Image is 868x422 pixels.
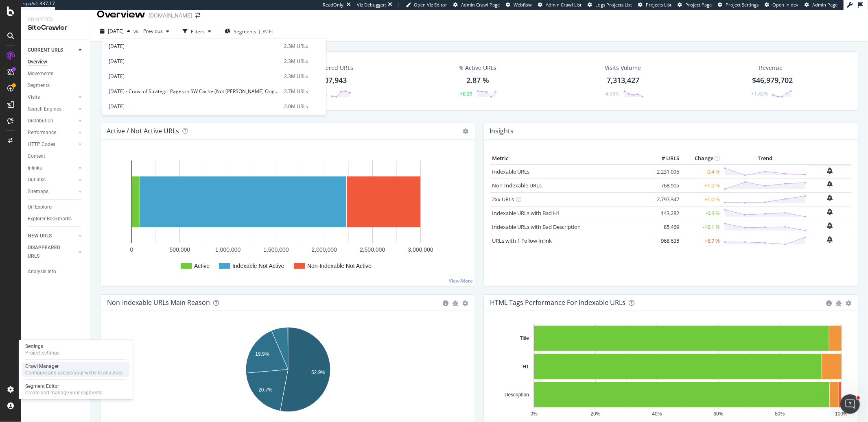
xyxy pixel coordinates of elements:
a: Overview [28,58,84,66]
a: Explorer Bookmarks [28,215,84,223]
div: bell-plus [827,195,833,201]
div: 2.3M URLs [284,58,308,65]
text: H1 [523,364,529,370]
div: Url Explorer [28,203,53,211]
a: SettingsProject settings [22,342,129,357]
a: HTTP Codes [28,140,76,149]
svg: A chart. [107,324,469,418]
div: [DATE] [109,103,279,110]
div: 2.3M URLs [284,43,308,50]
div: circle-info [443,300,449,306]
a: Admin Page [805,2,837,8]
div: 2.0M URLs [284,103,308,110]
i: Options [463,128,469,134]
a: Admin Crawl Page [453,2,500,8]
span: Admin Page [812,2,837,8]
a: Crawl ManagerConfigure and access your website analyses [22,362,129,377]
iframe: Intercom live chat [840,394,860,414]
span: Previous [140,28,163,35]
span: Webflow [514,2,532,8]
div: 7,107,943 [314,75,347,86]
div: % Active URLs [459,64,496,72]
div: Sitemaps [28,187,48,196]
a: Indexable URLs with Bad Description [492,223,581,231]
span: Revenue [759,64,783,72]
text: 3,000,000 [408,246,433,253]
div: DISAPPEARED URLS [28,244,69,261]
button: Previous [140,25,173,38]
td: +1.0 % [681,192,722,206]
div: 2.7M URLs [284,88,308,95]
div: circle-info [826,300,832,306]
text: 80% [775,411,785,417]
div: 7,313,427 [607,75,639,86]
span: Project Settings [726,2,759,8]
td: +1.0 % [681,178,722,192]
td: -0.4 % [681,165,722,179]
span: Logs Projects List [595,2,632,8]
div: gear [846,300,851,306]
text: 2,000,000 [312,246,337,253]
text: Active [194,263,210,269]
div: Segments [28,81,50,90]
text: 52.9% [311,370,325,375]
a: Outlinks [28,176,76,184]
span: Open in dev [772,2,798,8]
div: Filters [191,28,205,35]
a: Admin Crawl List [538,2,582,8]
td: 85,469 [649,220,681,234]
h4: Insights [490,126,514,137]
text: 20.7% [258,387,272,393]
a: Project Settings [718,2,759,8]
text: 100% [835,411,848,417]
div: bell-plus [827,181,833,187]
button: [DATE] [97,25,133,38]
svg: A chart. [490,324,852,418]
div: Crawl Manager [25,363,122,370]
a: Search Engines [28,105,76,113]
div: Outlinks [28,176,46,184]
th: Trend [722,152,809,165]
a: Non-Indexable URLs [492,182,542,189]
div: 2.87 % [466,75,489,86]
div: Distribution [28,117,53,125]
a: Open in dev [765,2,798,8]
div: Overview [28,58,47,66]
div: Configure and access your website analyses [25,370,122,376]
div: Analysis Info [28,268,56,276]
a: Analysis Info [28,268,84,276]
div: ReadOnly: [323,2,345,8]
div: Non-Indexable URLs Main Reason [107,298,210,307]
div: [DATE] [109,73,279,80]
div: Inlinks [28,164,42,172]
td: 143,282 [649,206,681,220]
div: +0.39 [460,90,472,97]
td: 768,905 [649,178,681,192]
td: -16.1 % [681,220,722,234]
div: [DATE] [109,43,279,50]
span: Segments [234,28,256,35]
div: Content [28,152,45,161]
svg: A chart. [107,152,469,279]
a: Url Explorer [28,203,84,211]
span: Admin Crawl Page [461,2,500,8]
a: Projects List [638,2,671,8]
a: Content [28,152,84,161]
div: HTTP Codes [28,140,55,149]
div: bell-plus [827,222,833,229]
div: Overview [97,8,145,22]
a: URLs with 1 Follow Inlink [492,237,552,244]
div: 2.3M URLs [284,73,308,80]
td: 968,635 [649,234,681,248]
a: CURRENT URLS [28,46,76,54]
a: Open Viz Editor [406,2,447,8]
text: 0% [530,411,538,417]
div: -4.58% [604,90,619,97]
a: Project Page [678,2,712,8]
text: Indexable Not Active [232,263,284,269]
span: Projects List [646,2,671,8]
td: +6.7 % [681,234,722,248]
text: Title [520,335,529,341]
text: 500,000 [170,246,190,253]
